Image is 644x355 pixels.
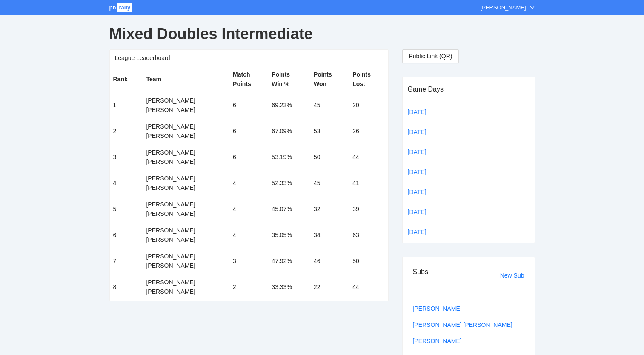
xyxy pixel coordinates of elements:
span: Public Link (QR) [409,52,452,61]
div: [PERSON_NAME] [146,96,226,105]
div: [PERSON_NAME] [481,3,526,12]
td: 39 [349,196,388,222]
span: down [530,5,535,10]
div: [PERSON_NAME] [146,252,226,261]
td: 67.09% [268,118,310,144]
td: 45.07% [268,196,310,222]
div: Points [352,70,384,79]
td: 53 [310,118,349,144]
td: 44 [349,274,388,300]
td: 8 [110,274,143,300]
a: [DATE] [406,146,442,158]
div: Points [314,70,346,79]
td: 2 [229,274,268,300]
td: 45 [310,92,349,118]
span: pb [109,4,116,11]
td: 7 [110,248,143,274]
div: Win % [272,79,307,89]
div: [PERSON_NAME] [146,278,226,287]
td: 41 [349,170,388,196]
td: 4 [229,222,268,248]
td: 6 [110,222,143,248]
td: 1 [110,92,143,118]
td: 50 [349,248,388,274]
td: 6 [229,92,268,118]
td: 34 [310,222,349,248]
td: 2 [110,118,143,144]
a: [PERSON_NAME] [413,338,462,344]
td: 3 [110,144,143,170]
div: [PERSON_NAME] [146,235,226,244]
div: [PERSON_NAME] [146,209,226,218]
div: Match [233,70,265,79]
td: 35.05% [268,222,310,248]
div: Lost [352,79,384,89]
a: [DATE] [406,126,442,138]
div: [PERSON_NAME] [146,105,226,115]
div: [PERSON_NAME] [146,131,226,140]
div: Won [314,79,346,89]
td: 47.92% [268,248,310,274]
td: 4 [229,196,268,222]
div: [PERSON_NAME] [146,157,226,166]
td: 33.33% [268,274,310,300]
a: [DATE] [406,206,442,218]
td: 26 [349,118,388,144]
td: 4 [229,170,268,196]
td: 45 [310,170,349,196]
td: 6 [229,144,268,170]
a: [PERSON_NAME] [413,305,462,312]
div: Team [146,74,226,84]
td: 5 [110,196,143,222]
a: [DATE] [406,166,442,178]
td: 44 [349,144,388,170]
div: [PERSON_NAME] [146,174,226,183]
td: 4 [110,170,143,196]
a: [PERSON_NAME] [PERSON_NAME] [413,321,512,328]
td: 69.23% [268,92,310,118]
a: New Sub [500,272,524,279]
div: Rank [113,74,140,84]
td: 46 [310,248,349,274]
td: 63 [349,222,388,248]
div: [PERSON_NAME] [146,122,226,131]
div: [PERSON_NAME] [146,200,226,209]
td: 6 [229,118,268,144]
div: League Leaderboard [115,50,383,66]
td: 53.19% [268,144,310,170]
div: Points [272,70,307,79]
a: pbrally [109,4,134,11]
td: 22 [310,274,349,300]
div: Game Days [408,77,530,101]
div: [PERSON_NAME] [146,183,226,192]
div: [PERSON_NAME] [146,261,226,270]
td: 50 [310,144,349,170]
td: 32 [310,196,349,222]
div: [PERSON_NAME] [146,287,226,296]
a: [DATE] [406,226,442,238]
td: 20 [349,92,388,118]
td: 52.33% [268,170,310,196]
div: Points [233,79,265,89]
a: [DATE] [406,186,442,198]
div: [PERSON_NAME] [146,226,226,235]
span: rally [117,3,132,12]
div: [PERSON_NAME] [146,148,226,157]
div: Subs [413,260,500,284]
td: 3 [229,248,268,274]
div: Mixed Doubles Intermediate [109,19,535,49]
a: [DATE] [406,106,442,118]
button: Public Link (QR) [402,49,459,63]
